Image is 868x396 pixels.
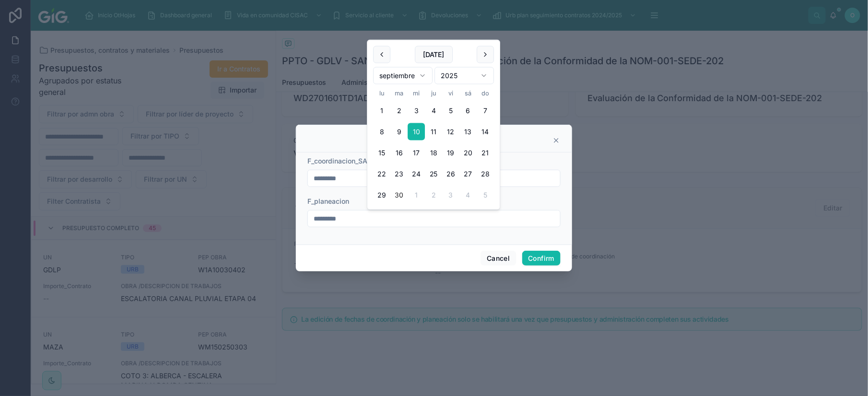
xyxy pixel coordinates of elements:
button: martes, 9 de septiembre de 2025 [390,123,408,140]
button: miércoles, 24 de septiembre de 2025 [408,165,425,183]
button: viernes, 26 de septiembre de 2025 [442,165,459,183]
span: F_coordinacion_SAP [307,157,372,165]
button: Confirm [522,251,561,266]
button: domingo, 7 de septiembre de 2025 [477,102,494,119]
button: sábado, 27 de septiembre de 2025 [459,165,477,183]
th: lunes [373,88,390,98]
th: sábado [459,88,477,98]
button: jueves, 4 de septiembre de 2025 [425,102,442,119]
th: martes [390,88,408,98]
button: domingo, 5 de octubre de 2025 [477,186,494,204]
button: lunes, 22 de septiembre de 2025 [373,165,390,183]
button: martes, 16 de septiembre de 2025 [390,144,408,162]
button: sábado, 4 de octubre de 2025 [459,186,477,204]
button: miércoles, 10 de septiembre de 2025, selected [408,123,425,140]
button: domingo, 28 de septiembre de 2025 [477,165,494,183]
button: miércoles, 3 de septiembre de 2025 [408,102,425,119]
button: Today, martes, 30 de septiembre de 2025 [390,186,408,204]
th: jueves [425,88,442,98]
button: miércoles, 1 de octubre de 2025 [408,186,425,204]
button: viernes, 5 de septiembre de 2025 [442,102,459,119]
button: jueves, 2 de octubre de 2025 [425,186,442,204]
button: martes, 23 de septiembre de 2025 [390,165,408,183]
span: F_planeacion [307,197,349,205]
table: septiembre 2025 [373,88,494,204]
button: domingo, 21 de septiembre de 2025 [477,144,494,162]
button: domingo, 14 de septiembre de 2025 [477,123,494,140]
th: viernes [442,88,459,98]
th: domingo [477,88,494,98]
button: jueves, 25 de septiembre de 2025 [425,165,442,183]
button: sábado, 6 de septiembre de 2025 [459,102,477,119]
button: lunes, 29 de septiembre de 2025 [373,186,390,204]
button: viernes, 12 de septiembre de 2025 [442,123,459,140]
button: Cancel [481,251,516,266]
button: sábado, 20 de septiembre de 2025 [459,144,477,162]
button: viernes, 19 de septiembre de 2025 [442,144,459,162]
button: martes, 2 de septiembre de 2025 [390,102,408,119]
button: sábado, 13 de septiembre de 2025 [459,123,477,140]
button: viernes, 3 de octubre de 2025 [442,186,459,204]
button: miércoles, 17 de septiembre de 2025 [408,144,425,162]
button: lunes, 8 de septiembre de 2025 [373,123,390,140]
button: lunes, 15 de septiembre de 2025 [373,144,390,162]
th: miércoles [408,88,425,98]
button: jueves, 18 de septiembre de 2025 [425,144,442,162]
button: [DATE] [415,46,453,63]
button: jueves, 11 de septiembre de 2025 [425,123,442,140]
button: lunes, 1 de septiembre de 2025 [373,102,390,119]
